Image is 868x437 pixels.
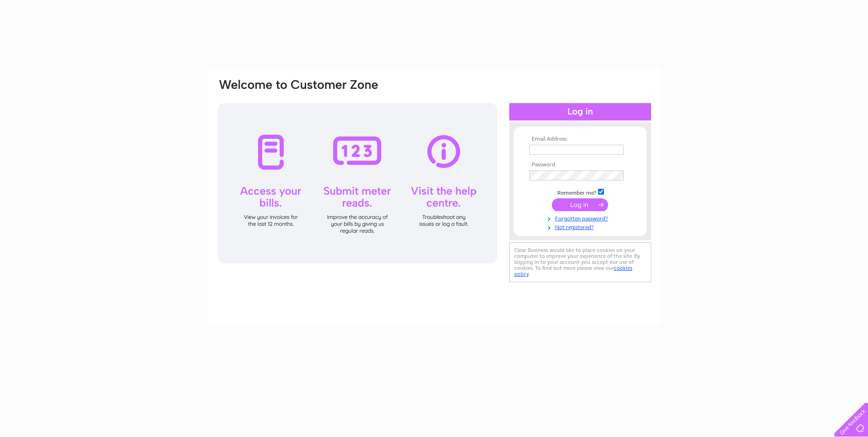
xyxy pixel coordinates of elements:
[527,187,633,197] td: Remember me?
[527,162,633,168] th: Password:
[529,222,633,231] a: Not registered?
[509,242,651,282] div: Clear Business would like to place cookies on your computer to improve your experience of the sit...
[552,198,608,211] input: Submit
[529,213,633,222] a: Forgotten password?
[527,136,633,142] th: Email Address:
[514,265,632,277] a: cookies policy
